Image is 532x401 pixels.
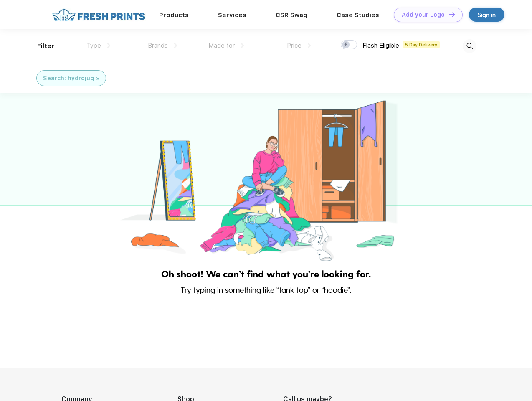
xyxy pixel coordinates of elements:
[208,42,235,49] span: Made for
[402,11,445,18] div: Add your Logo
[37,41,54,51] div: Filter
[159,11,189,19] a: Products
[478,10,496,20] div: Sign in
[43,74,94,83] div: Search: hydrojug
[50,8,148,22] img: fo%20logo%202.webp
[107,43,110,48] img: dropdown.png
[403,41,440,48] span: 5 Day Delivery
[449,12,455,17] img: DT
[86,42,101,49] span: Type
[148,42,168,49] span: Brands
[96,77,99,80] img: filter_cancel.svg
[469,8,504,22] a: Sign in
[308,43,311,48] img: dropdown.png
[362,42,399,49] span: Flash Eligible
[241,43,244,48] img: dropdown.png
[174,43,177,48] img: dropdown.png
[463,39,476,53] img: desktop_search.svg
[287,42,301,49] span: Price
